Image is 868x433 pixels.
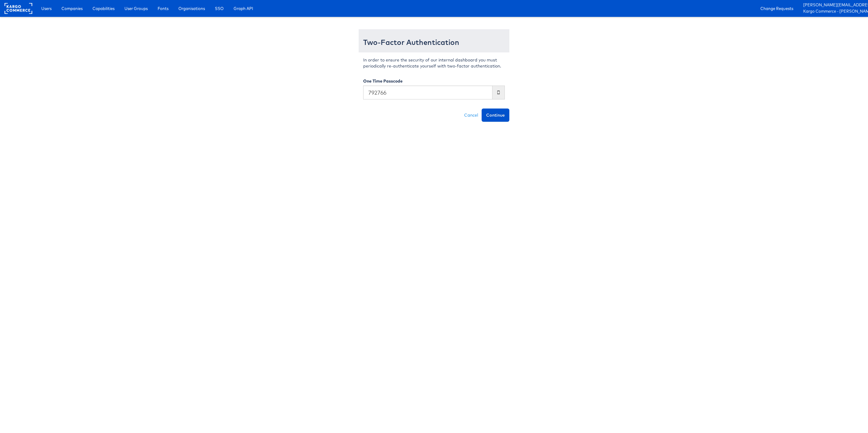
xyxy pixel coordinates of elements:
[215,5,224,11] span: SSO
[41,5,52,11] span: Users
[178,5,205,11] span: Organisations
[234,5,253,11] span: Graph API
[756,3,798,14] a: Change Requests
[153,3,173,14] a: Fonts
[363,78,403,84] label: One Time Passcode
[57,3,87,14] a: Companies
[363,86,492,99] input: Enter the code
[803,8,863,15] a: Kargo Commerce - [PERSON_NAME]
[210,3,228,14] a: SSO
[61,5,83,11] span: Companies
[461,108,482,122] a: Cancel
[482,108,509,122] button: Continue
[93,5,115,11] span: Capabilities
[124,5,148,11] span: User Groups
[803,2,863,8] a: [PERSON_NAME][EMAIL_ADDRESS][PERSON_NAME][DOMAIN_NAME]
[120,3,152,14] a: User Groups
[174,3,209,14] a: Organisations
[363,57,505,69] p: In order to ensure the security of our internal dashboard you must periodically re-authenticate y...
[88,3,119,14] a: Capabilities
[37,3,56,14] a: Users
[229,3,258,14] a: Graph API
[363,38,505,46] h3: Two-Factor Authentication
[158,5,168,11] span: Fonts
